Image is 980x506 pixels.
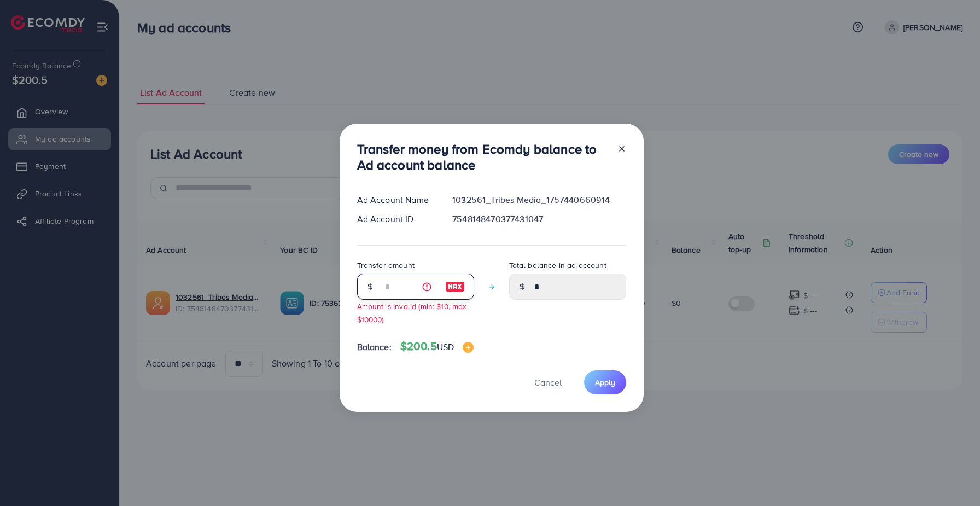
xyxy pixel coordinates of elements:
[521,370,575,394] button: Cancel
[584,370,626,394] button: Apply
[595,377,615,388] span: Apply
[534,376,562,388] span: Cancel
[445,280,465,293] img: image
[509,260,606,271] label: Total balance in ad account
[444,194,634,206] div: 1032561_Tribes Media_1757440660914
[357,341,392,353] span: Balance:
[400,340,474,353] h4: $200.5
[357,260,415,271] label: Transfer amount
[357,141,609,173] h3: Transfer money from Ecomdy balance to Ad account balance
[357,301,469,324] small: Amount is invalid (min: $10, max: $10000)
[463,342,474,353] img: image
[348,194,444,206] div: Ad Account Name
[444,213,634,225] div: 7548148470377431047
[437,341,454,353] span: USD
[934,457,972,498] iframe: Chat
[348,213,444,225] div: Ad Account ID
